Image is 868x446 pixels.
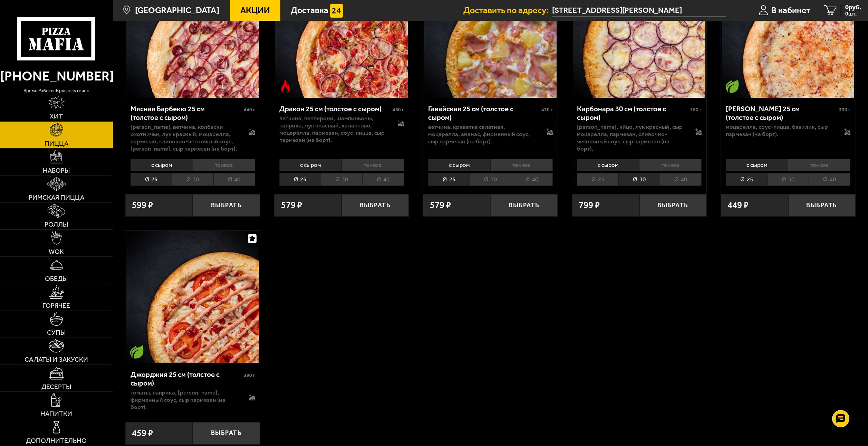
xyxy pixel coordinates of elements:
[213,173,255,186] li: 40
[279,159,341,172] li: с сыром
[463,6,552,15] span: Доставить по адресу:
[341,194,409,216] button: Выбрать
[577,173,618,186] li: 25
[430,201,451,210] span: 579 ₽
[41,383,71,390] span: Десерты
[43,167,70,174] span: Наборы
[771,6,810,15] span: В кабинет
[321,173,362,186] li: 30
[577,123,686,152] p: [PERSON_NAME], яйцо, лук красный, сыр Моцарелла, пармезан, сливочно-чесночный соус, сыр пармезан ...
[330,4,343,18] img: 15daf4d41897b9f0e9f617042186c801.svg
[126,231,259,363] img: Джорджия 25 см (толстое с сыром)
[45,275,68,282] span: Обеды
[132,429,153,438] span: 459 ₽
[45,140,68,147] span: Пицца
[131,173,172,186] li: 25
[618,173,660,186] li: 30
[727,201,749,210] span: 449 ₽
[131,370,242,387] div: Джорджия 25 см (толстое с сыром)
[50,113,63,120] span: Хит
[788,159,850,172] li: тонкое
[393,107,404,113] span: 460 г
[552,4,726,17] span: Россия, Санкт-Петербург, улица Демьяна Бедного, 2к1
[726,104,837,122] div: [PERSON_NAME] 25 см (толстое с сыром)
[279,173,321,186] li: 25
[132,201,153,210] span: 599 ₽
[690,107,702,113] span: 580 г
[490,194,558,216] button: Выбрать
[172,173,213,186] li: 30
[279,115,389,144] p: ветчина, пепперони, шампиньоны, паприка, лук красный, халапеньо, моцарелла, пармезан, соус-пицца,...
[341,159,404,172] li: тонкое
[291,6,328,15] span: Доставка
[49,248,64,255] span: WOK
[125,231,260,363] a: Вегетарианское блюдоДжорджия 25 см (толстое с сыром)
[726,173,767,186] li: 25
[244,107,255,113] span: 440 г
[193,159,255,172] li: тонкое
[45,221,68,228] span: Роллы
[639,159,702,172] li: тонкое
[193,422,260,444] button: Выбрать
[135,6,219,15] span: [GEOGRAPHIC_DATA]
[726,123,835,138] p: моцарелла, соус-пицца, базилик, сыр пармезан (на борт).
[244,372,255,378] span: 390 г
[788,194,856,216] button: Выбрать
[25,356,88,363] span: Салаты и закуски
[279,104,391,113] div: Дракон 25 см (толстое с сыром)
[809,173,850,186] li: 40
[726,159,788,172] li: с сыром
[281,201,302,210] span: 579 ₽
[428,123,538,145] p: ветчина, креветка салатная, моцарелла, ананас, фирменный соус, сыр пармезан (на борт).
[428,173,470,186] li: 25
[511,173,553,186] li: 40
[845,11,861,17] span: 0 шт.
[131,159,193,172] li: с сыром
[26,437,87,444] span: Дополнительно
[47,329,66,336] span: Супы
[130,345,143,359] img: Вегетарианское блюдо
[660,173,702,186] li: 40
[552,4,726,17] input: Ваш адрес доставки
[362,173,404,186] li: 40
[193,194,260,216] button: Выбрать
[428,104,540,122] div: Гавайская 25 см (толстое с сыром)
[490,159,553,172] li: тонкое
[42,302,70,309] span: Горячее
[767,173,809,186] li: 30
[131,389,240,411] p: томаты, паприка, [PERSON_NAME], фирменный соус, сыр пармезан (на борт).
[240,6,270,15] span: Акции
[839,107,850,113] span: 330 г
[29,194,84,201] span: Римская пицца
[579,201,600,210] span: 799 ₽
[279,79,292,93] img: Острое блюдо
[577,159,639,172] li: с сыром
[845,4,861,10] span: 0 руб.
[725,79,739,93] img: Вегетарианское блюдо
[131,123,240,152] p: [PERSON_NAME], ветчина, колбаски охотничьи, лук красный, моцарелла, пармезан, сливочно-чесночный ...
[131,104,242,122] div: Мясная Барбекю 25 см (толстое с сыром)
[470,173,511,186] li: 30
[639,194,707,216] button: Выбрать
[40,410,72,417] span: Напитки
[577,104,688,122] div: Карбонара 30 см (толстое с сыром)
[428,159,490,172] li: с сыром
[541,107,553,113] span: 430 г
